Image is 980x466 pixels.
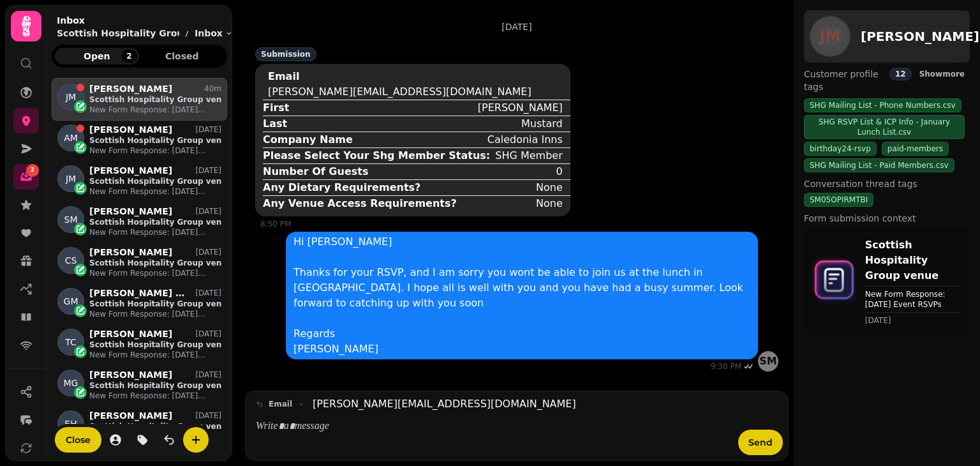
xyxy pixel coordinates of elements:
p: Scottish Hospitality Group venue [89,380,221,391]
span: Customer profile tags [804,68,889,93]
div: SHG Member [495,148,562,163]
p: [PERSON_NAME] [89,84,172,94]
p: [PERSON_NAME] [89,370,172,380]
img: form-icon [809,255,860,308]
button: Send [738,430,783,455]
p: New Form Response: [DATE] Event RSVPs [89,309,221,319]
div: grid [52,78,227,449]
p: Scottish Hospitality Group venue [89,217,221,227]
div: Please Select Your Shg Member Status: [263,148,490,163]
p: Scottish Hospitality Group venue [89,299,221,309]
div: Mustard [521,116,563,132]
div: None [536,196,563,211]
time: [DATE] [865,315,960,326]
p: Scottish Hospitality Group venue [89,340,221,350]
span: Close [66,435,91,444]
label: Conversation thread tags [804,177,970,190]
span: GM [64,295,78,308]
button: Closed [140,48,225,64]
p: Scottish Hospitality Group venue [57,27,179,40]
div: SHG Mailing List - Phone Numbers.csv [804,98,961,112]
span: Closed [151,52,214,61]
p: [PERSON_NAME] [89,410,172,421]
div: Company Name [263,132,353,147]
span: JM [66,91,76,103]
a: 2 [13,164,39,190]
a: [PERSON_NAME][EMAIL_ADDRESS][DOMAIN_NAME] [313,396,576,412]
span: Open [65,52,129,61]
div: 8:50 PM [260,219,748,229]
div: [PERSON_NAME] [478,100,563,116]
div: birthday24-rsvp [804,142,877,156]
p: New Form Response: [DATE] Event RSVPs [89,186,221,197]
span: JM [820,29,841,44]
button: Open2 [55,48,139,64]
p: New Form Response: [DATE] Event RSVPs [89,268,221,278]
div: Email [268,69,299,84]
span: CS [65,254,77,267]
div: Caledonia Inns [487,132,563,147]
p: [PERSON_NAME] [89,329,172,340]
button: Showmore [914,68,970,80]
p: New Form Response: [DATE] Event RSVPs [89,227,221,237]
button: Close [55,427,101,453]
div: 9:30 PM [711,361,743,372]
p: Scottish Hospitality Group venue [89,94,221,105]
h2: Inbox [57,14,233,27]
div: 0 [556,164,563,179]
div: 12 [889,68,912,80]
p: [DATE] [195,410,221,421]
div: Last [263,116,287,132]
p: [DATE] [195,124,221,135]
div: SM05OPIRMTBI [804,193,873,207]
h2: [PERSON_NAME] [861,27,979,45]
span: SM [759,356,776,366]
p: [DATE] [195,288,221,298]
p: Scottish Hospitality Group venue [865,237,960,283]
p: New Form Response: [DATE] Event RSVPs [89,391,221,401]
p: [PERSON_NAME] [293,342,750,357]
div: 2 [121,49,137,63]
p: [DATE] [195,206,221,216]
div: Any Venue Access Requirements? [263,196,457,211]
div: Submission [255,47,316,61]
div: [PERSON_NAME][EMAIL_ADDRESS][DOMAIN_NAME] [268,84,531,100]
p: Scottish Hospitality Group venue [89,176,221,186]
button: is-read [156,427,182,453]
span: SM [64,213,78,226]
span: Send [748,438,773,447]
nav: breadcrumb [57,27,233,40]
div: First [263,100,289,116]
p: [PERSON_NAME] [89,124,172,135]
p: Scottish Hospitality Group venue [89,135,221,146]
button: tag-thread [130,427,155,453]
p: Scottish Hospitality Group venue [89,421,221,432]
span: EH [64,417,77,430]
p: New Form Response: [DATE] Event RSVPs [89,105,221,115]
span: 2 [31,166,34,175]
div: Number Of Guests [263,164,368,179]
span: JM [66,172,76,185]
p: Hi [PERSON_NAME] [293,234,750,250]
label: Form submission context [804,212,970,225]
p: [DATE] [195,329,221,339]
p: [DATE] [195,247,221,257]
p: New Form Response: [DATE] Event RSVPs [865,289,960,310]
p: [PERSON_NAME] MBE [89,288,188,299]
div: None [536,180,563,195]
p: [PERSON_NAME] [89,165,172,176]
p: [DATE] [195,165,221,176]
p: [DATE] [501,20,531,33]
p: Regards [293,326,750,342]
p: [PERSON_NAME] [89,247,172,258]
p: [DATE] [195,370,221,380]
span: TC [65,336,77,349]
div: SHG RSVP List & ICP Info - January Lunch List.csv [804,115,965,139]
p: Scottish Hospitality Group venue [89,258,221,268]
p: New Form Response: [DATE] Event RSVPs [89,146,221,156]
span: MG [64,377,78,389]
button: create-convo [183,427,209,453]
p: Thanks for your RSVP, and I am sorry you wont be able to join us at the lunch in [GEOGRAPHIC_DATA... [293,265,750,311]
button: email [251,396,310,412]
div: paid-members [882,142,949,156]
